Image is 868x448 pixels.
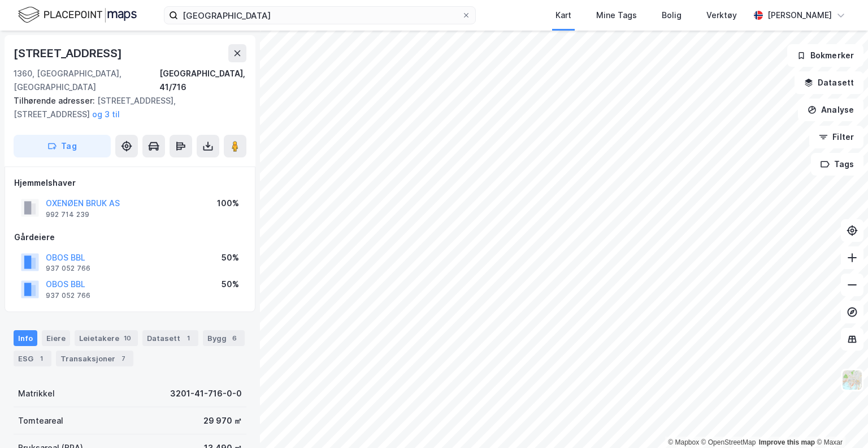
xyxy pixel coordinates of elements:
div: Datasett [142,330,198,346]
a: Improve this map [759,438,815,446]
div: Transaksjoner [56,351,133,366]
button: Bokmerker [787,44,863,67]
span: Tilhørende adresser: [14,96,97,105]
div: Eiere [42,330,70,346]
div: [GEOGRAPHIC_DATA], 41/716 [159,67,246,94]
div: 7 [118,353,129,364]
div: [STREET_ADDRESS], [STREET_ADDRESS] [14,94,237,121]
button: Tag [14,135,111,157]
div: 1 [36,353,47,364]
div: Tomteareal [18,414,63,428]
iframe: Chat Widget [811,394,868,448]
div: [PERSON_NAME] [767,8,832,22]
div: 3201-41-716-0-0 [170,387,242,400]
div: ESG [14,351,51,366]
div: 937 052 766 [46,291,90,300]
img: Z [841,369,863,391]
div: 1360, [GEOGRAPHIC_DATA], [GEOGRAPHIC_DATA] [14,67,159,94]
div: Gårdeiere [14,231,246,244]
div: [STREET_ADDRESS] [14,44,124,62]
a: Mapbox [668,438,699,446]
div: 10 [121,332,133,344]
div: Mine Tags [596,8,637,22]
a: OpenStreetMap [701,438,756,446]
div: Info [14,330,37,346]
div: 992 714 239 [46,210,89,219]
div: 29 970 ㎡ [203,414,242,428]
button: Datasett [795,71,863,94]
input: Søk på adresse, matrikkel, gårdeiere, leietakere eller personer [178,7,462,24]
div: Bygg [203,330,245,346]
button: Analyse [798,99,863,121]
div: Bolig [662,8,682,22]
div: Matrikkel [18,387,55,400]
button: Filter [809,126,863,148]
div: Leietakere [75,330,138,346]
div: Hjemmelshaver [14,176,246,190]
div: 6 [229,332,240,344]
div: 100% [217,197,239,210]
div: Verktøy [706,8,737,22]
div: Kart [555,8,571,22]
div: 50% [222,251,239,264]
div: 1 [183,332,194,344]
div: 50% [222,278,239,291]
img: logo.f888ab2527a4732fd821a326f86c7f29.svg [18,5,137,25]
button: Tags [811,153,863,176]
div: 937 052 766 [46,264,90,273]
